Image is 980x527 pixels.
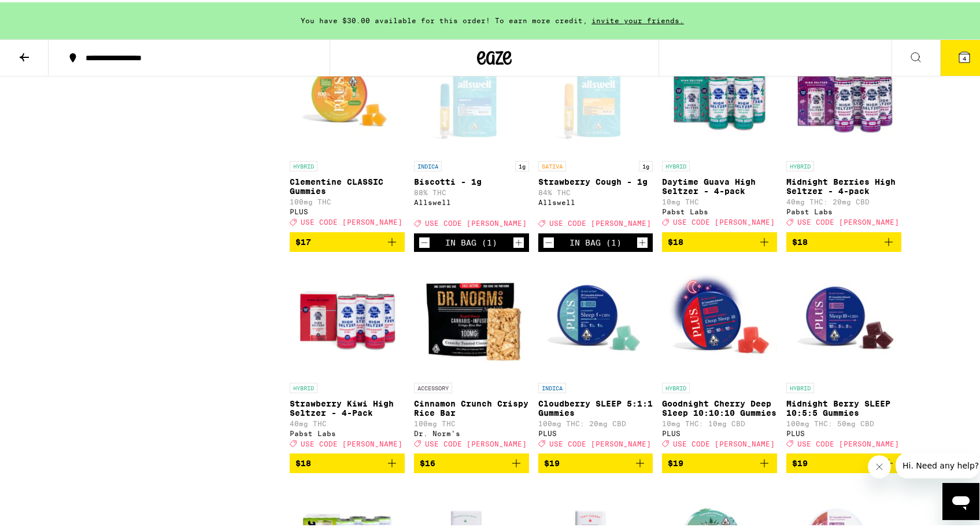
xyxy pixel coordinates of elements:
p: HYBRID [662,159,690,169]
button: Add to bag [290,230,405,250]
span: USE CODE [PERSON_NAME] [797,217,899,224]
p: Cinnamon Crunch Crispy Rice Bar [414,397,529,415]
p: Clementine CLASSIC Gummies [290,175,405,193]
p: 10mg THC [662,196,777,203]
a: Open page for Cinnamon Crunch Crispy Rice Bar from Dr. Norm's [414,259,529,451]
p: Goodnight Cherry Deep Sleep 10:10:10 Gummies [662,397,777,415]
span: USE CODE [PERSON_NAME] [549,438,651,445]
div: In Bag (1) [445,236,497,245]
div: Pabst Labs [290,427,405,435]
button: Increment [513,235,524,246]
p: 84% THC [538,186,653,194]
a: Open page for Midnight Berries High Seltzer - 4-pack from Pabst Labs [786,37,901,229]
button: Add to bag [786,451,901,471]
p: 100mg THC: 50mg CBD [786,418,901,425]
span: USE CODE [PERSON_NAME] [797,438,899,445]
div: PLUS [290,206,405,213]
img: PLUS - Clementine CLASSIC Gummies [290,37,405,153]
button: Decrement [419,235,430,246]
p: Midnight Berries High Seltzer - 4-pack [786,175,901,193]
div: Allswell [538,196,653,204]
button: Add to bag [662,451,777,471]
a: Open page for Midnight Berry SLEEP 10:5:5 Gummies from PLUS [786,259,901,451]
button: Increment [637,235,648,246]
span: $18 [792,235,808,244]
img: Pabst Labs - Midnight Berries High Seltzer - 4-pack [786,37,901,153]
p: HYBRID [662,380,690,391]
p: INDICA [538,380,566,391]
a: Open page for Clementine CLASSIC Gummies from PLUS [290,37,405,229]
span: USE CODE [PERSON_NAME] [673,438,775,445]
span: invite your friends. [587,14,688,22]
p: Midnight Berry SLEEP 10:5:5 Gummies [786,397,901,415]
p: INDICA [414,159,442,169]
span: $18 [295,456,311,466]
a: Open page for Strawberry Cough - 1g from Allswell [538,37,653,230]
a: Open page for Strawberry Kiwi High Seltzer - 4-Pack from Pabst Labs [290,259,405,451]
div: PLUS [786,427,901,435]
div: Allswell [414,196,529,204]
img: PLUS - Cloudberry SLEEP 5:1:1 Gummies [538,259,653,375]
span: USE CODE [PERSON_NAME] [301,438,402,445]
span: USE CODE [PERSON_NAME] [425,438,527,445]
span: 4 [963,53,966,60]
p: SATIVA [538,159,566,169]
p: 40mg THC [290,418,405,425]
span: $16 [420,456,435,466]
div: PLUS [662,427,777,435]
p: ACCESSORY [414,380,452,391]
p: HYBRID [786,159,814,169]
span: USE CODE [PERSON_NAME] [549,218,651,225]
div: Pabst Labs [786,206,901,213]
p: HYBRID [786,380,814,391]
button: Add to bag [290,451,405,471]
span: $19 [668,456,683,466]
p: 100mg THC: 20mg CBD [538,418,653,425]
span: $19 [544,456,560,466]
div: Dr. Norm's [414,427,529,435]
a: Open page for Daytime Guava High Seltzer - 4-pack from Pabst Labs [662,37,777,229]
button: Add to bag [662,230,777,250]
span: USE CODE [PERSON_NAME] [673,217,775,224]
p: 1g [515,159,529,169]
img: PLUS - Goodnight Cherry Deep Sleep 10:10:10 Gummies [662,259,777,375]
span: USE CODE [PERSON_NAME] [425,218,527,225]
span: $19 [792,456,808,466]
p: Daytime Guava High Seltzer - 4-pack [662,175,777,193]
iframe: Message from company [896,451,979,476]
p: Strawberry Kiwi High Seltzer - 4-Pack [290,397,405,415]
button: Add to bag [414,451,529,471]
button: Add to bag [786,230,901,250]
a: Open page for Biscotti - 1g from Allswell [414,37,529,230]
iframe: Close message [868,453,891,476]
p: 100mg THC [290,196,405,203]
img: Pabst Labs - Strawberry Kiwi High Seltzer - 4-Pack [290,259,405,375]
span: USE CODE [PERSON_NAME] [301,217,402,224]
a: Open page for Cloudberry SLEEP 5:1:1 Gummies from PLUS [538,259,653,451]
a: Open page for Goodnight Cherry Deep Sleep 10:10:10 Gummies from PLUS [662,259,777,451]
button: Add to bag [538,451,653,471]
p: Strawberry Cough - 1g [538,175,653,184]
p: HYBRID [290,159,317,169]
img: PLUS - Midnight Berry SLEEP 10:5:5 Gummies [786,259,901,375]
p: 100mg THC [414,418,529,425]
img: Pabst Labs - Daytime Guava High Seltzer - 4-pack [662,37,777,153]
span: $17 [295,235,311,244]
p: 40mg THC: 20mg CBD [786,196,901,203]
p: 1g [639,159,653,169]
div: PLUS [538,427,653,435]
p: Biscotti - 1g [414,175,529,184]
p: 88% THC [414,186,529,194]
div: In Bag (1) [569,236,622,245]
button: Decrement [543,235,554,246]
p: 10mg THC: 10mg CBD [662,418,777,425]
p: HYBRID [290,380,317,391]
iframe: Button to launch messaging window [942,481,979,518]
span: You have $30.00 available for this order! To earn more credit, [301,14,587,22]
p: Cloudberry SLEEP 5:1:1 Gummies [538,397,653,415]
span: $18 [668,235,683,244]
img: Dr. Norm's - Cinnamon Crunch Crispy Rice Bar [414,259,529,375]
div: Pabst Labs [662,206,777,213]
